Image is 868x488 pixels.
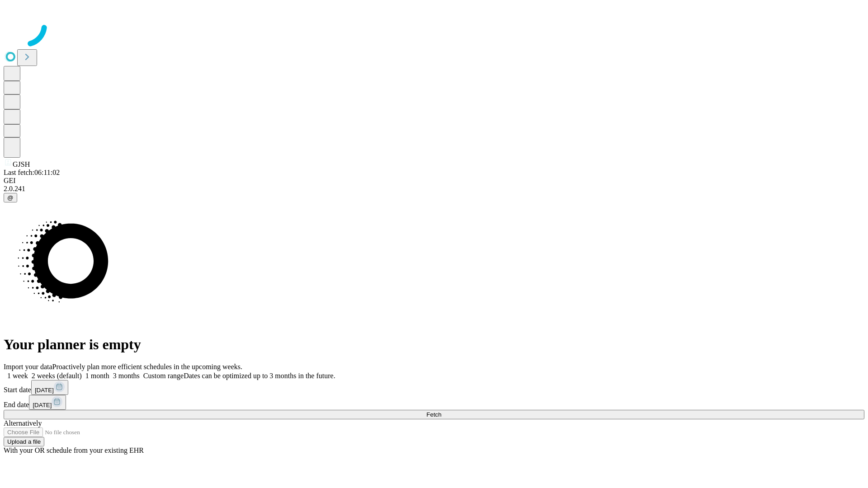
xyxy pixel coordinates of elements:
[4,410,864,419] button: Fetch
[4,437,44,446] button: Upload a file
[7,372,28,380] span: 1 week
[4,336,864,353] h1: Your planner is empty
[35,387,54,394] span: [DATE]
[52,363,242,371] span: Proactively plan more efficient schedules in the upcoming weeks.
[143,372,184,380] span: Custom range
[32,372,82,380] span: 2 weeks (default)
[85,372,109,380] span: 1 month
[4,193,17,202] button: @
[7,194,14,201] span: @
[13,160,30,168] span: GJSH
[4,446,144,454] span: With your OR schedule from your existing EHR
[4,177,864,185] div: GEI
[4,169,60,176] span: Last fetch: 06:11:02
[31,380,68,395] button: [DATE]
[33,402,52,408] span: [DATE]
[184,372,335,380] span: Dates can be optimized up to 3 months in the future.
[113,372,140,380] span: 3 months
[4,380,864,395] div: Start date
[426,411,441,418] span: Fetch
[4,363,52,371] span: Import your data
[4,395,864,410] div: End date
[4,419,42,427] span: Alternatively
[4,185,864,193] div: 2.0.241
[29,395,66,410] button: [DATE]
